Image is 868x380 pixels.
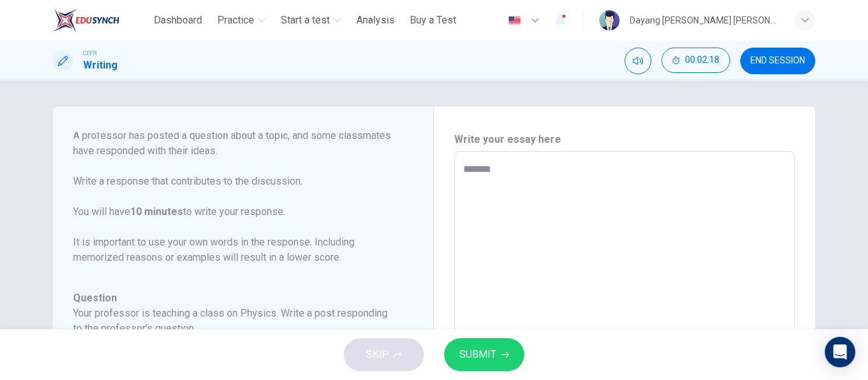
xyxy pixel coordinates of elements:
div: Mute [625,48,651,74]
b: 10 minutes [130,206,183,218]
span: SUBMIT [459,346,496,364]
span: Dashboard [154,13,202,28]
span: Analysis [356,13,395,28]
p: For this task, you will read an online discussion. A professor has posted a question about a topi... [73,98,398,265]
img: ELTC logo [53,8,119,33]
button: Buy a Test [405,9,461,32]
img: Profile picture [599,10,620,30]
h6: Write your essay here [454,132,795,147]
span: Start a test [281,13,330,28]
button: Dashboard [149,9,207,32]
div: Hide [661,48,730,74]
div: Dayang [PERSON_NAME] [PERSON_NAME] [630,13,780,28]
button: 00:02:18 [661,48,730,73]
h6: Directions [73,82,398,280]
h1: Writing [83,58,118,73]
button: Analysis [351,9,400,32]
div: Open Intercom Messenger [825,337,855,367]
img: en [506,16,522,25]
span: CEFR [83,49,97,58]
button: END SESSION [740,48,815,74]
a: ELTC logo [53,8,149,33]
button: SUBMIT [444,338,524,371]
h6: Question [73,291,398,306]
span: 00:02:18 [685,55,719,65]
span: Buy a Test [410,13,456,28]
button: Practice [212,9,271,32]
h6: Your professor is teaching a class on Physics. Write a post responding to the professor’s question. [73,306,398,336]
button: Start a test [276,9,346,32]
span: Practice [217,13,254,28]
span: END SESSION [750,56,805,66]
